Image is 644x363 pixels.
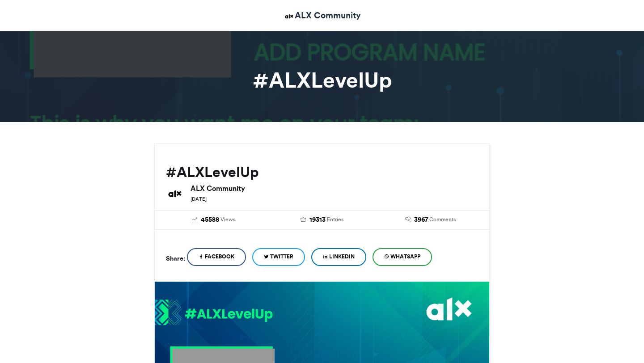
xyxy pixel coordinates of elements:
span: LinkedIn [329,253,355,261]
small: [DATE] [191,196,207,202]
a: Facebook [187,248,246,266]
a: Twitter [252,248,305,266]
img: ALX Community [284,11,295,22]
h6: ALX Community [191,185,478,192]
h2: #ALXLevelUp [166,164,478,180]
span: WhatsApp [390,253,420,261]
span: 3967 [414,215,428,225]
a: 45588 Views [166,215,261,225]
span: 19313 [309,215,326,225]
a: 3967 Comments [383,215,478,225]
span: Facebook [205,253,234,261]
a: WhatsApp [373,248,432,266]
a: 19313 Entries [275,215,370,225]
span: Twitter [270,253,293,261]
a: LinkedIn [311,248,366,266]
span: Entries [327,215,343,224]
a: ALX Community [284,9,361,22]
span: Views [220,215,235,224]
img: ALX Community [166,185,184,203]
h5: Share: [166,253,185,264]
h1: #ALXLevelUp [74,69,570,91]
span: 45588 [201,215,219,225]
img: 1721821317.056-e66095c2f9b7be57613cf5c749b4708f54720bc2.png [155,299,273,328]
span: Comments [429,215,456,224]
